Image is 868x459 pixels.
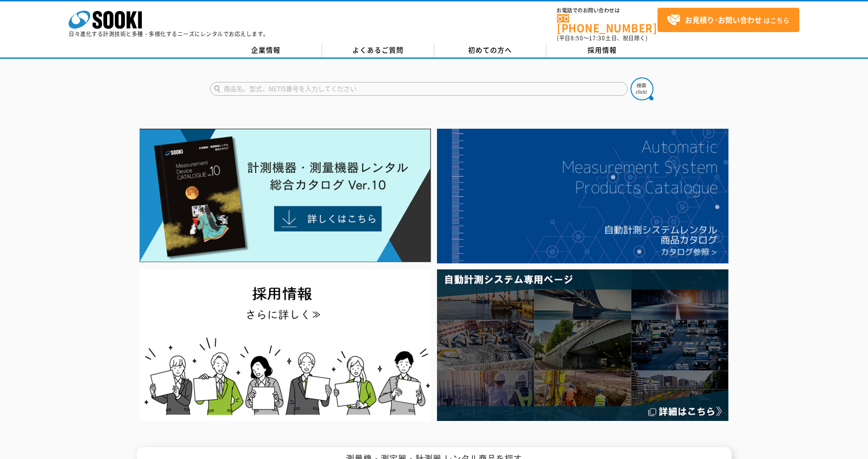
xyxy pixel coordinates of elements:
[69,31,269,37] p: 日々進化する計測技術と多種・多様化するニーズにレンタルでお応えします。
[322,44,434,57] a: よくあるご質問
[468,45,512,55] span: 初めての方へ
[557,34,647,42] span: (平日 ～ 土日、祝日除く)
[140,269,431,421] img: SOOKI recruit
[685,14,762,25] strong: お見積り･お問い合わせ
[546,44,658,57] a: 採用情報
[631,77,653,100] img: btn_search.png
[140,129,431,262] img: Catalog Ver10
[571,34,583,42] span: 8:50
[210,82,628,96] input: 商品名、型式、NETIS番号を入力してください
[437,269,728,421] img: 自動計測システム専用ページ
[210,44,322,57] a: 企業情報
[658,8,799,32] a: お見積り･お問い合わせはこちら
[434,44,546,57] a: 初めての方へ
[667,13,789,27] span: はこちら
[557,8,658,13] span: お電話でのお問い合わせは
[557,14,658,33] a: [PHONE_NUMBER]
[589,34,605,42] span: 17:30
[437,129,728,263] img: 自動計測システムカタログ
